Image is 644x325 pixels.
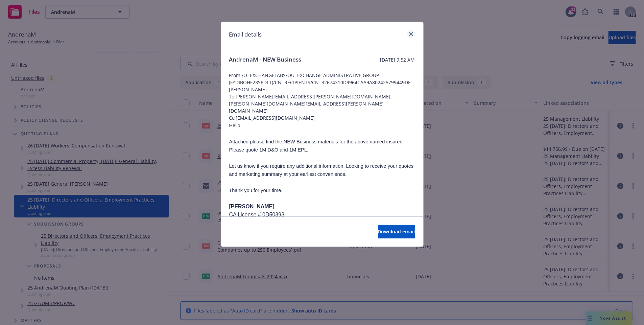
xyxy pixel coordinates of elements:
[229,163,414,177] span: Let us know if you require any additional information. Looking to receive your quotes and marketi...
[229,93,415,114] span: To: [PERSON_NAME][EMAIL_ADDRESS][PERSON_NAME][DOMAIN_NAME], [PERSON_NAME][DOMAIN_NAME][EMAIL_ADDR...
[229,139,404,153] span: Attached please find the NEW Business materials for the above named insured. Please quote 1M D&O ...
[229,55,302,64] span: AndrenaM - NEW Business
[378,228,415,235] span: Download email
[229,204,275,209] span: [PERSON_NAME]
[407,30,415,38] a: close
[378,225,415,238] button: Download email
[229,188,283,193] span: Thank you for your time.
[229,123,242,128] span: Hello,
[380,56,415,63] span: [DATE] 9:52 AM
[229,212,285,217] span: CA License # 0D50393
[229,72,415,93] span: From: /O=EXCHANGELABS/OU=EXCHANGE ADMINISTRATIVE GROUP (FYDIBOHF23SPDLT)/CN=RECIPIENTS/CN=3267431...
[229,30,262,39] h1: Email details
[229,114,415,121] span: Cc: [EMAIL_ADDRESS][DOMAIN_NAME]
